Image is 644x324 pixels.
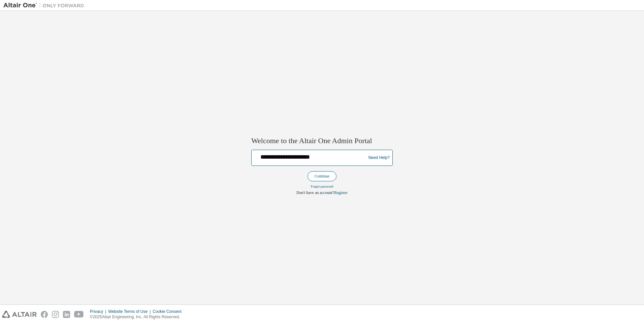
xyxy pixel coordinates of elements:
[334,191,348,195] a: Register
[296,191,334,195] span: Don't have an account?
[308,171,336,182] button: Continue
[52,311,59,318] img: instagram.svg
[90,309,108,314] div: Privacy
[3,2,88,9] img: Altair One
[153,309,185,314] div: Cookie Consent
[108,309,153,314] div: Website Terms of Use
[74,311,84,318] img: youtube.svg
[2,311,37,318] img: altair_logo.svg
[41,311,48,318] img: facebook.svg
[368,158,390,158] a: Need Help?
[63,311,70,318] img: linkedin.svg
[90,314,186,320] p: © 2025 Altair Engineering, Inc. All Rights Reserved.
[251,136,393,145] h2: Welcome to the Altair One Admin Portal
[311,185,333,189] a: Forgot password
